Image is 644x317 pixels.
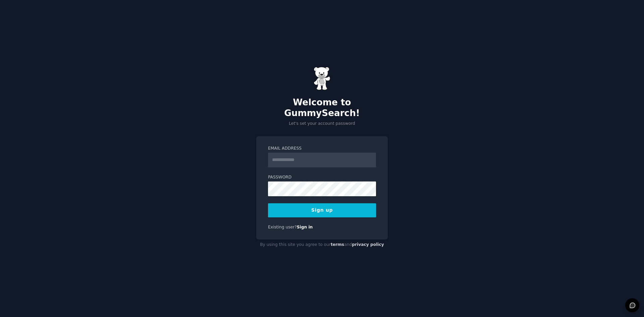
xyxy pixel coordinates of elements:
[331,242,344,247] a: terms
[268,146,376,152] label: Email Address
[314,67,330,90] img: Gummy Bear
[256,240,388,250] div: By using this site you agree to our and
[256,121,388,127] p: Let's set your account password
[352,242,384,247] a: privacy policy
[268,203,376,217] button: Sign up
[297,225,313,229] a: Sign in
[268,225,297,229] span: Existing user?
[268,174,376,180] label: Password
[256,97,388,118] h2: Welcome to GummySearch!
